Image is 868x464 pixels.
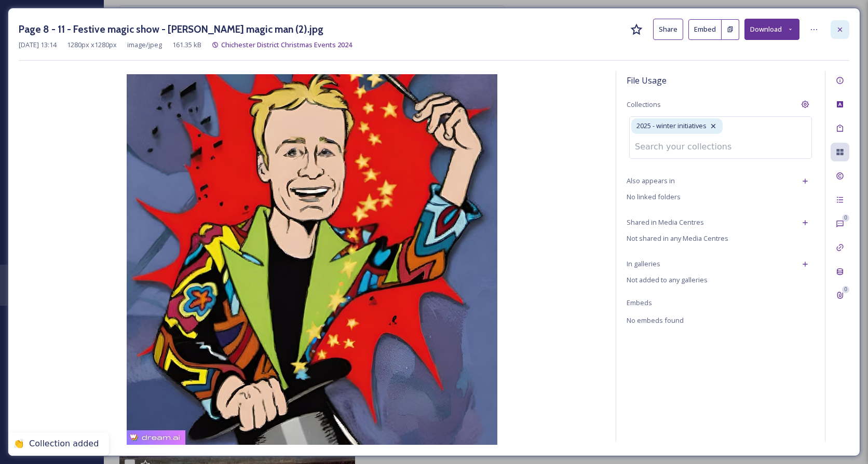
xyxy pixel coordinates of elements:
[627,259,660,269] span: In galleries
[19,74,605,445] img: Adam%20magic%20man%20%282%29.jpg
[13,439,24,449] div: 👏
[67,40,117,50] span: 1280 px x 1280 px
[842,214,849,222] div: 0
[127,40,162,50] span: image/jpeg
[627,217,704,227] span: Shared in Media Centres
[627,275,708,284] span: Not added to any galleries
[636,121,707,131] span: 2025 - winter initiatives
[653,19,683,40] button: Share
[19,22,323,37] h3: Page 8 - 11 - Festive magic show - [PERSON_NAME] magic man (2).jpg
[29,439,99,449] div: Collection added
[630,135,744,158] input: Search your collections
[627,74,667,87] span: File Usage
[627,234,728,243] span: Not shared in any Media Centres
[221,40,352,49] span: Chichester District Christmas Events 2024
[627,100,661,110] span: Collections
[744,19,799,40] button: Download
[19,40,57,50] span: [DATE] 13:14
[688,19,722,40] button: Embed
[627,298,652,307] span: Embeds
[842,286,849,293] div: 0
[627,316,684,325] span: No embeds found
[172,40,201,50] span: 161.35 kB
[627,192,681,201] span: No linked folders
[627,176,675,186] span: Also appears in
